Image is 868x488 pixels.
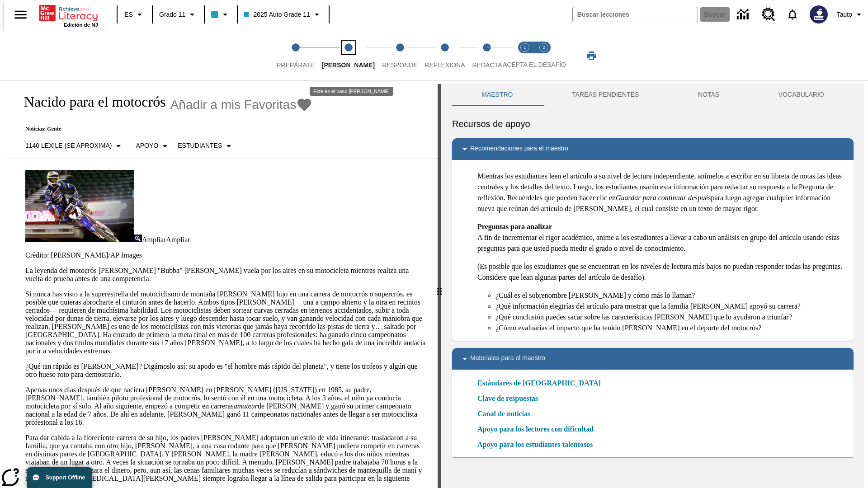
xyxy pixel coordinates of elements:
[22,138,127,154] button: Seleccione Lexile, 1140 Lexile (Se aproxima)
[837,10,852,19] span: Tauto
[531,31,557,80] button: Acepta el desafío contesta step 2 of 2
[749,84,854,106] button: VOCABULARIO
[472,61,502,69] span: Redacta
[46,474,85,481] span: Support Offline
[452,84,542,106] button: Maestro
[833,6,868,23] button: Perfil/Configuración
[503,61,566,68] span: ACEPTA EL DESAFÍO
[132,138,174,154] button: Tipo de apoyo, Apoyo
[170,97,313,113] button: Añadir a mis Favoritas - Nacido para el motocrós
[269,31,322,80] button: Prepárate step 1 of 5
[477,221,846,254] p: A fin de incrementar el rigor académico, anime a los estudiantes a llevar a cabo un análisis en g...
[731,2,756,27] a: Centro de información
[495,301,846,312] li: ¿Qué información elegirías del artículo para mostrar que la familia [PERSON_NAME] apoyó su carrera?
[178,141,222,150] p: Estudiantes
[277,61,315,69] span: Prepárate
[477,171,846,214] p: Mientras los estudiantes leen el artículo a su nivel de lectura independiente, anímelos a escribi...
[170,98,297,112] span: Añadir a mis Favoritas
[39,3,98,28] div: Portada
[477,424,599,435] a: Apoyo para los lectores con dificultad
[495,323,846,333] li: ¿Cómo evaluarías el impacto que ha tenido [PERSON_NAME] en el deporte del motocrós?
[315,31,382,80] button: Lee step 2 of 5
[64,22,98,28] span: Edición de NJ
[174,138,238,154] button: Seleccionar estudiante
[452,84,854,106] div: Instructional Panel Tabs
[470,144,568,155] p: Recomendaciones para el maestro
[322,61,375,69] span: [PERSON_NAME]
[25,267,427,283] p: La leyenda del motocrós [PERSON_NAME] "Bubba" [PERSON_NAME] vuela por los aires en su motocicleta...
[542,45,545,50] text: 2
[134,235,142,242] img: Ampliar
[756,2,781,27] a: Centro de recursos, Se abrirá en una pestaña nueva.
[669,84,749,106] button: NOTAS
[14,94,166,110] h1: Nacido para el motocrós
[382,61,418,69] span: Responde
[542,84,669,106] button: TAREAS PENDIENTES
[616,194,711,202] em: Guardar para continuar después
[25,170,134,242] img: El corredor de motocrós James Stewart vuela por los aires en su motocicleta de montaña.
[438,84,441,488] div: Pulsa la tecla de intro o la barra espaciadora y luego presiona las flechas de derecha e izquierd...
[470,353,545,364] p: Materiales para el maestro
[241,6,325,23] button: Clase: 2025 Auto Grade 11, Selecciona una clase
[7,1,34,28] button: Abrir el menú lateral
[781,3,804,26] a: Notificaciones
[120,6,149,23] button: Lenguaje: ES, Selecciona un idioma
[25,141,112,150] p: 1140 Lexile (Se aproxima)
[142,236,166,244] span: Ampliar
[804,3,833,26] button: Escoja un nuevo avatar
[477,261,846,283] p: (Es posible que los estudiantes que se encuentran en los niveles de lectura más bajos no puedan r...
[234,402,258,410] em: amateur
[159,10,185,19] span: Grado 11
[477,378,606,389] a: Estándares de [GEOGRAPHIC_DATA]
[25,290,427,355] p: Si nunca has visto a la superestrella del motociclismo de montaña [PERSON_NAME] hijo en una carre...
[512,31,538,80] button: Acepta el desafío lee step 1 of 2
[310,87,393,96] div: Este es el paso [PERSON_NAME]
[573,7,698,22] input: Buscar campo
[208,6,234,23] button: El color de la clase es azul claro. Cambiar el color de la clase.
[524,45,526,50] text: 1
[375,31,425,80] button: Responde step 3 of 5
[577,47,606,64] button: Imprimir
[166,236,190,244] span: Ampliar
[25,251,427,259] p: Crédito: [PERSON_NAME]/AP Images
[477,408,530,419] a: Canal de noticias, Se abrirá en una nueva ventana o pestaña
[441,84,864,488] div: activity
[477,223,552,230] strong: Preguntas para analizar
[477,393,538,404] a: Clave de respuestas, Se abrirá en una nueva ventana o pestaña
[25,362,427,379] p: ¿Qué tan rápido es [PERSON_NAME]? Digámoslo así: su apodo es "el hombre más rápido del planeta", ...
[477,439,598,450] a: Apoyo para los estudiantes talentosos
[418,31,472,80] button: Reflexiona step 4 of 5
[465,31,509,80] button: Redacta step 5 of 5
[452,138,854,160] div: Recomendaciones para el maestro
[156,6,201,23] button: Grado: Grado 11, Elige un grado
[27,467,92,488] button: Support Offline
[495,290,846,301] li: ¿Cuál es el sobrenombre [PERSON_NAME] y cómo más lo llaman?
[244,10,310,19] span: 2025 Auto Grade 11
[4,84,438,483] div: reading
[136,141,158,150] p: Apoyo
[124,10,133,19] span: ES
[14,126,312,132] p: Noticias: Gente
[425,61,465,69] span: Reflexiona
[452,348,854,370] div: Materiales para el maestro
[810,5,828,23] img: Avatar
[25,386,427,427] p: Apenas unos días después de que naciera [PERSON_NAME] en [PERSON_NAME] ([US_STATE]) en 1985, su p...
[452,117,854,131] h6: Recursos de apoyo
[495,312,846,323] li: ¿Qué conclusión puedes sacar sobre las características [PERSON_NAME] que lo ayudaron a triunfar?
